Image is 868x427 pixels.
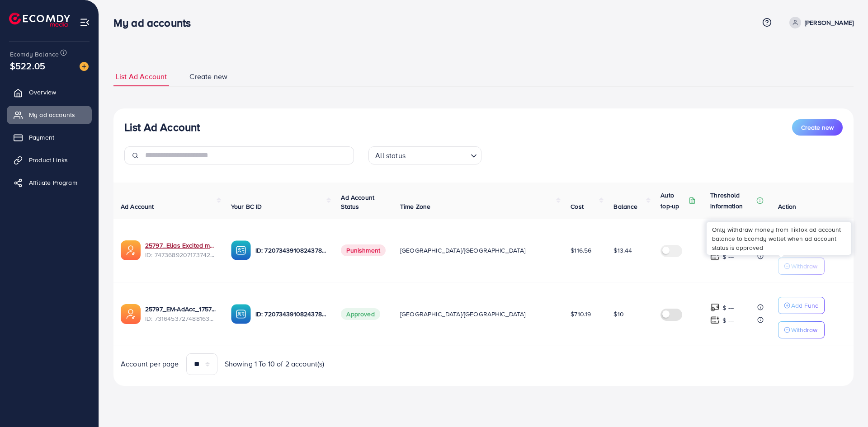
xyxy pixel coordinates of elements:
span: Account per page [121,359,179,369]
p: [PERSON_NAME] [805,17,854,28]
a: Payment [7,128,92,146]
h3: My ad accounts [113,16,198,29]
button: Add Fund [778,297,825,314]
img: top-up amount [710,303,720,312]
span: Showing 1 To 10 of 2 account(s) [225,359,325,369]
img: top-up amount [710,315,720,325]
a: Product Links [7,151,92,169]
span: Create new [189,71,227,82]
div: <span class='underline'>25797_Elias Excited media_1740103877542</span></br>7473689207173742608 [145,241,217,259]
img: ic-ads-acc.e4c84228.svg [121,304,141,324]
button: Withdraw [778,321,825,338]
span: Action [778,202,796,211]
span: Your BC ID [231,202,262,211]
iframe: Chat [830,386,861,420]
span: [GEOGRAPHIC_DATA]/[GEOGRAPHIC_DATA] [400,310,526,319]
span: All status [373,149,407,162]
span: My ad accounts [29,110,75,119]
span: Overview [29,88,56,97]
span: Ad Account Status [341,193,374,211]
span: ID: 7473689207173742608 [145,250,217,259]
p: Withdraw [791,324,817,335]
span: List Ad Account [116,71,167,82]
input: Search for option [408,147,467,162]
p: $ --- [722,302,734,313]
span: Punishment [341,244,386,256]
span: $522.05 [10,59,45,72]
p: Auto top-up [660,190,687,211]
span: Product Links [29,155,68,164]
p: Withdraw [791,261,817,272]
p: ID: 7207343910824378369 [255,309,327,319]
img: ic-ba-acc.ded83a64.svg [231,240,251,260]
p: ID: 7207343910824378369 [255,245,327,256]
img: menu [80,17,90,28]
a: 25797_Elias Excited media_1740103877542 [145,241,217,250]
img: logo [9,13,70,27]
p: Add Fund [791,300,819,311]
span: Affiliate Program [29,178,77,187]
div: Search for option [368,146,481,164]
span: [GEOGRAPHIC_DATA]/[GEOGRAPHIC_DATA] [400,246,526,255]
span: Balance [613,202,637,211]
img: ic-ads-acc.e4c84228.svg [121,240,141,260]
span: $710.19 [571,310,591,319]
div: Only withdraw money from TikTok ad account balance to Ecomdy wallet when ad account status is app... [707,222,851,254]
a: Affiliate Program [7,174,92,192]
img: image [80,62,89,71]
span: Cost [571,202,584,211]
span: Approved [341,308,380,320]
p: $ --- [722,315,734,326]
a: [PERSON_NAME] [786,17,854,28]
a: 25797_EM-AdAcc_1757236227748 [145,305,217,314]
span: $13.44 [613,246,632,255]
button: Create new [792,119,843,136]
a: Overview [7,83,92,101]
button: Withdraw [778,258,825,275]
span: Create new [801,123,834,132]
span: Payment [29,133,54,142]
span: ID: 7316453727488163841 [145,314,217,323]
h3: List Ad Account [124,121,200,134]
span: $116.56 [571,246,591,255]
span: Ad Account [121,202,154,211]
span: $10 [613,310,623,319]
div: <span class='underline'>25797_EM-AdAcc_1757236227748</span></br>7316453727488163841 [145,305,217,323]
a: My ad accounts [7,106,92,124]
span: Ecomdy Balance [10,50,59,59]
p: Threshold information [710,190,755,211]
span: Time Zone [400,202,430,211]
img: ic-ba-acc.ded83a64.svg [231,304,251,324]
